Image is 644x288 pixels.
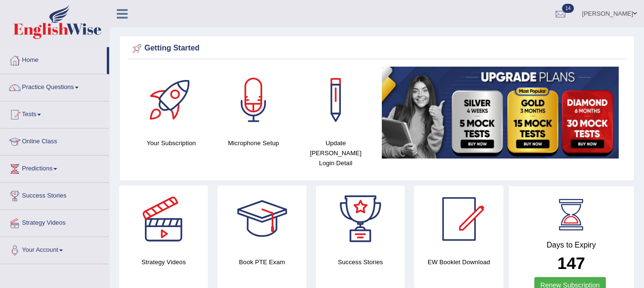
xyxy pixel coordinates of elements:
[382,67,619,159] img: small5.jpg
[519,241,624,249] h4: Days to Expiry
[316,257,405,267] h4: Success Stories
[0,237,109,261] a: Your Account
[0,129,109,152] a: Online Class
[135,138,208,148] h4: Your Subscription
[217,138,290,148] h4: Microphone Setup
[0,156,109,179] a: Predictions
[0,210,109,234] a: Strategy Videos
[217,257,306,267] h4: Book PTE Exam
[299,138,372,168] h4: Update [PERSON_NAME] Login Detail
[562,4,574,13] span: 14
[0,183,109,207] a: Success Stories
[557,254,585,272] b: 147
[119,257,208,267] h4: Strategy Videos
[130,41,624,56] div: Getting Started
[414,257,503,267] h4: EW Booklet Download
[0,47,107,71] a: Home
[0,74,109,98] a: Practice Questions
[0,101,109,125] a: Tests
